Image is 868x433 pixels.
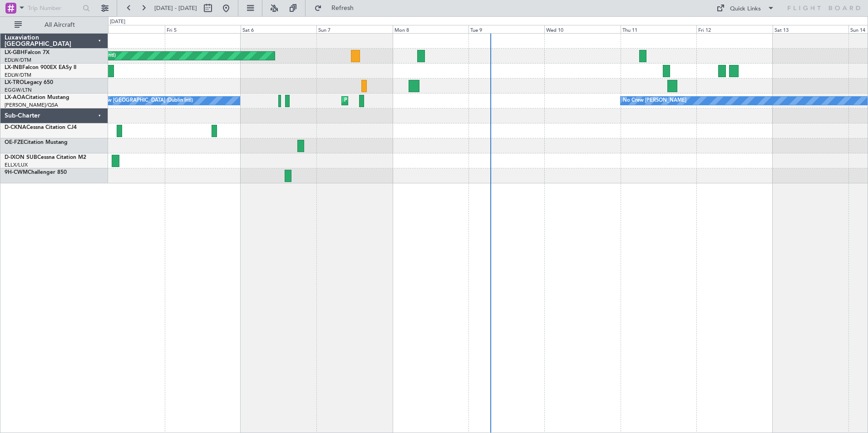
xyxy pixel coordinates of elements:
[5,95,69,100] a: LX-AOACitation Mustang
[5,140,68,145] a: OE-FZECitation Mustang
[5,65,22,70] span: LX-INB
[110,18,125,26] div: [DATE]
[5,95,25,100] span: LX-AOA
[696,25,772,33] div: Fri 12
[393,25,469,33] div: Mon 8
[344,94,487,108] div: Planned Maint [GEOGRAPHIC_DATA] ([GEOGRAPHIC_DATA])
[5,50,49,55] a: LX-GBHFalcon 7X
[5,57,31,64] a: EDLW/DTM
[623,94,686,108] div: No Crew [PERSON_NAME]
[91,94,193,108] div: No Crew [GEOGRAPHIC_DATA] (Dublin Intl)
[89,25,164,33] div: Thu 4
[324,5,362,11] span: Refresh
[5,140,24,145] span: OE-FZE
[544,25,620,33] div: Wed 10
[241,25,316,33] div: Sat 6
[469,25,544,33] div: Tue 9
[5,170,67,175] a: 9H-CWMChallenger 850
[5,162,28,168] a: ELLX/LUX
[5,155,37,160] span: D-IXON SUB
[5,80,53,85] a: LX-TROLegacy 650
[5,125,77,130] a: D-CKNACessna Citation CJ4
[24,22,96,28] span: All Aircraft
[165,25,241,33] div: Fri 5
[5,72,31,79] a: EDLW/DTM
[5,102,58,108] a: [PERSON_NAME]/QSA
[28,1,80,15] input: Trip Number
[5,155,86,160] a: D-IXON SUBCessna Citation M2
[5,50,25,55] span: LX-GBH
[10,18,99,32] button: All Aircraft
[316,25,392,33] div: Sun 7
[773,25,848,33] div: Sat 13
[5,80,24,85] span: LX-TRO
[621,25,696,33] div: Thu 11
[5,87,32,93] a: EGGW/LTN
[154,4,197,12] span: [DATE] - [DATE]
[310,1,365,15] button: Refresh
[5,65,76,70] a: LX-INBFalcon 900EX EASy II
[5,125,26,130] span: D-CKNA
[712,1,779,15] button: Quick Links
[730,5,761,14] div: Quick Links
[5,170,28,175] span: 9H-CWM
